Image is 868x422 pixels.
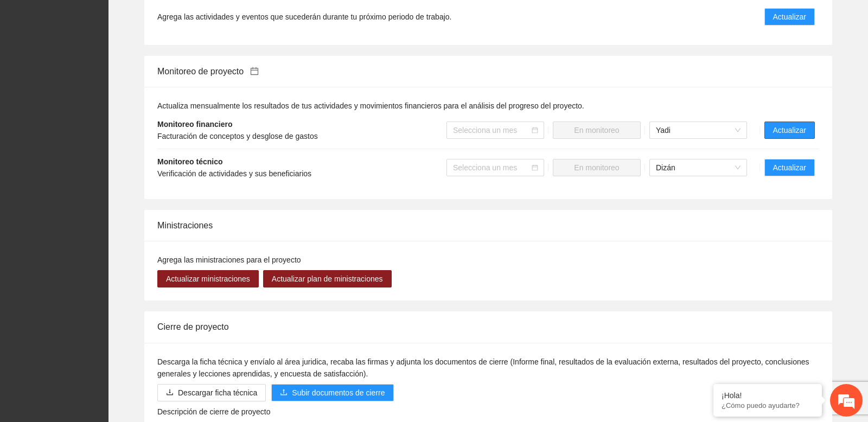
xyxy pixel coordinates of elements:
[56,55,182,69] div: Chatee con nosotros ahora
[178,387,257,399] span: Descargar ficha técnica
[773,162,806,174] span: Actualizar
[157,101,584,110] span: Actualiza mensualmente los resultados de tus actividades y movimientos financieros para el anális...
[263,270,392,287] button: Actualizar plan de ministraciones
[166,388,174,397] span: download
[157,274,259,283] a: Actualizar ministraciones
[157,56,819,87] div: Monitoreo de proyecto
[157,11,451,23] span: Agrega las actividades y eventos que sucederán durante tu próximo periodo de trabajo.
[532,164,538,171] span: calendar
[263,274,392,283] a: Actualizar plan de ministraciones
[5,296,207,334] textarea: Escriba su mensaje y pulse “Intro”
[764,159,815,176] button: Actualizar
[178,5,204,31] div: Minimizar ventana de chat en vivo
[656,159,741,176] span: Dizán
[271,388,393,397] span: uploadSubir documentos de cierre
[292,387,385,399] span: Subir documentos de cierre
[157,255,301,264] span: Agrega las ministraciones para el proyecto
[157,132,318,140] span: Facturación de conceptos y desglose de gastos
[157,270,259,287] button: Actualizar ministraciones
[244,67,259,76] a: calendar
[157,388,266,397] a: downloadDescargar ficha técnica
[250,67,259,75] span: calendar
[532,127,538,133] span: calendar
[272,273,383,285] span: Actualizar plan de ministraciones
[157,157,223,166] strong: Monitoreo técnico
[157,311,819,342] div: Cierre de proyecto
[764,8,815,25] button: Actualizar
[157,120,232,129] strong: Monitoreo financiero
[166,273,250,285] span: Actualizar ministraciones
[656,122,741,138] span: Yadi
[271,384,393,401] button: uploadSubir documentos de cierre
[157,357,809,378] span: Descarga la ficha técnica y envíalo al área juridica, recaba las firmas y adjunta los documentos ...
[157,384,266,401] button: downloadDescargar ficha técnica
[280,388,288,397] span: upload
[773,124,806,136] span: Actualizar
[157,210,819,241] div: Ministraciones
[63,145,150,254] span: Estamos en línea.
[157,169,311,178] span: Verificación de actividades y sus beneficiarios
[722,391,814,400] div: ¡Hola!
[764,122,815,139] button: Actualizar
[157,406,271,418] label: Descripción de cierre de proyecto
[722,401,814,410] p: ¿Cómo puedo ayudarte?
[773,11,806,23] span: Actualizar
